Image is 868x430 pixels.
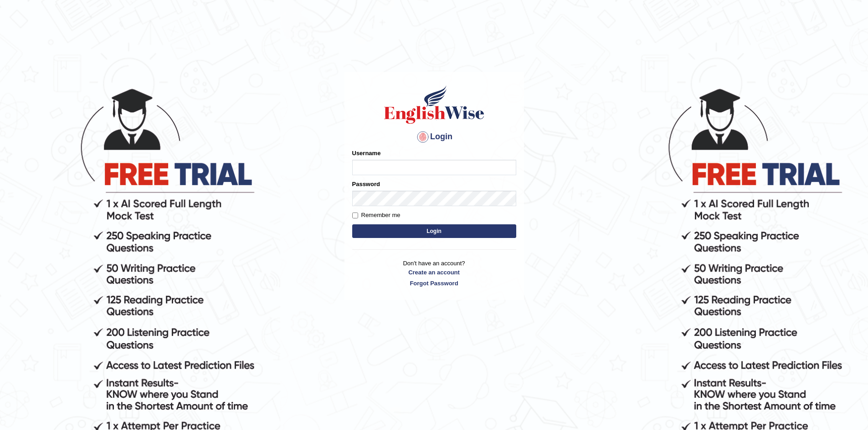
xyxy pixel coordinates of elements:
img: Logo of English Wise sign in for intelligent practice with AI [382,84,486,125]
p: Don't have an account? [352,259,516,287]
label: Remember me [352,211,401,220]
input: Remember me [352,212,358,218]
label: Password [352,180,380,188]
a: Create an account [352,268,516,277]
button: Login [352,224,516,238]
label: Username [352,149,381,157]
a: Forgot Password [352,279,516,288]
h4: Login [352,130,516,144]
